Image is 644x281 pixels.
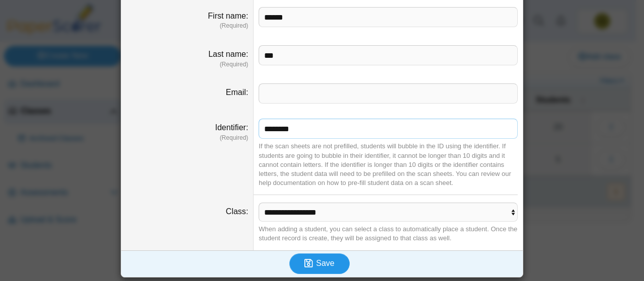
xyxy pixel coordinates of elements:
label: Email [226,88,248,97]
label: Last name [208,50,248,58]
dfn: (Required) [126,60,248,69]
div: When adding a student, you can select a class to automatically place a student. Once the student ... [259,225,518,243]
dfn: (Required) [126,134,248,142]
button: Save [289,253,350,273]
label: Identifier [215,123,249,132]
label: First name [208,12,248,20]
label: Class [226,207,248,216]
dfn: (Required) [126,22,248,30]
div: If the scan sheets are not prefilled, students will bubble in the ID using the identifier. If stu... [259,142,518,188]
span: Save [316,259,334,267]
